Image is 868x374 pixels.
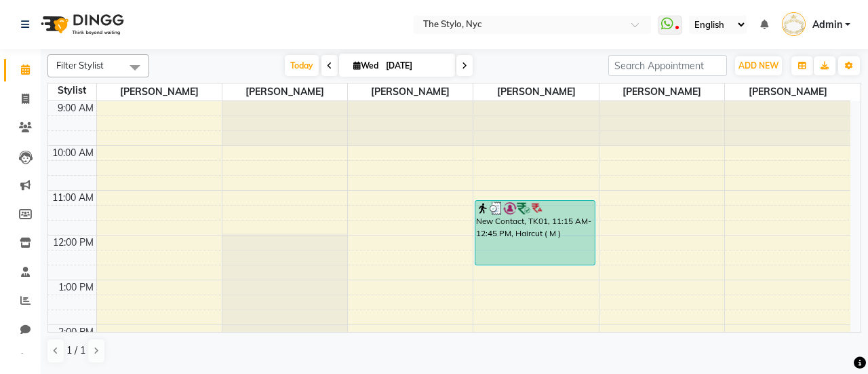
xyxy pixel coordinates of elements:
[285,55,319,76] span: Today
[735,56,782,75] button: ADD NEW
[50,236,96,250] div: 12:00 PM
[48,83,96,98] div: Stylist
[812,18,842,32] span: Admin
[350,60,382,71] span: Wed
[50,146,96,160] div: 10:00 AM
[56,325,96,339] div: 2:00 PM
[222,83,347,100] span: [PERSON_NAME]
[97,83,222,100] span: [PERSON_NAME]
[782,12,806,36] img: Admin
[475,201,595,265] div: New Contact, TK01, 11:15 AM-12:45 PM, Haircut ( M )
[725,83,850,100] span: [PERSON_NAME]
[382,56,450,76] input: 2025-09-03
[50,191,96,205] div: 11:00 AM
[35,5,127,43] img: logo
[738,60,778,71] span: ADD NEW
[473,83,598,100] span: [PERSON_NAME]
[56,60,104,71] span: Filter Stylist
[608,55,727,76] input: Search Appointment
[55,101,96,115] div: 9:00 AM
[348,83,473,100] span: [PERSON_NAME]
[56,280,96,295] div: 1:00 PM
[599,83,724,100] span: [PERSON_NAME]
[66,343,85,358] span: 1 / 1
